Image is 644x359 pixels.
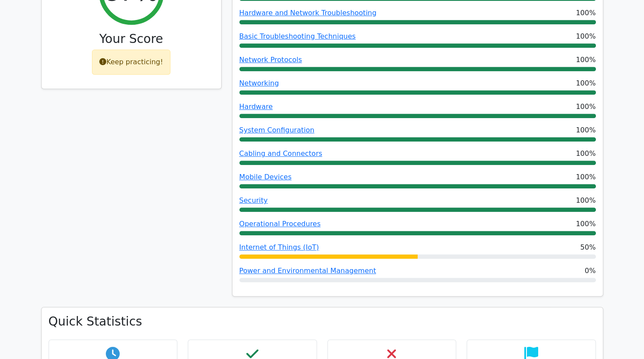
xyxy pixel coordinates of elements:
span: 100% [576,148,596,159]
span: 100% [576,8,596,18]
a: Security [239,196,268,204]
span: 100% [576,195,596,206]
h3: Your Score [49,32,214,46]
a: Hardware [239,102,273,111]
span: 100% [576,102,596,112]
span: 100% [576,219,596,229]
h3: Quick Statistics [49,314,596,329]
span: 0% [585,266,595,276]
a: Networking [239,79,279,87]
a: Hardware and Network Troubleshooting [239,9,377,17]
a: Operational Procedures [239,220,321,228]
a: Cabling and Connectors [239,149,322,158]
a: Mobile Devices [239,173,292,181]
span: 100% [576,125,596,135]
span: 100% [576,78,596,89]
a: Network Protocols [239,56,302,64]
a: Basic Troubleshooting Techniques [239,32,356,40]
a: System Configuration [239,126,314,134]
div: Keep practicing! [92,49,170,75]
span: 100% [576,55,596,65]
span: 100% [576,172,596,182]
span: 100% [576,31,596,42]
span: 50% [580,242,596,253]
a: Internet of Things (IoT) [239,243,319,251]
a: Power and Environmental Management [239,267,376,275]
